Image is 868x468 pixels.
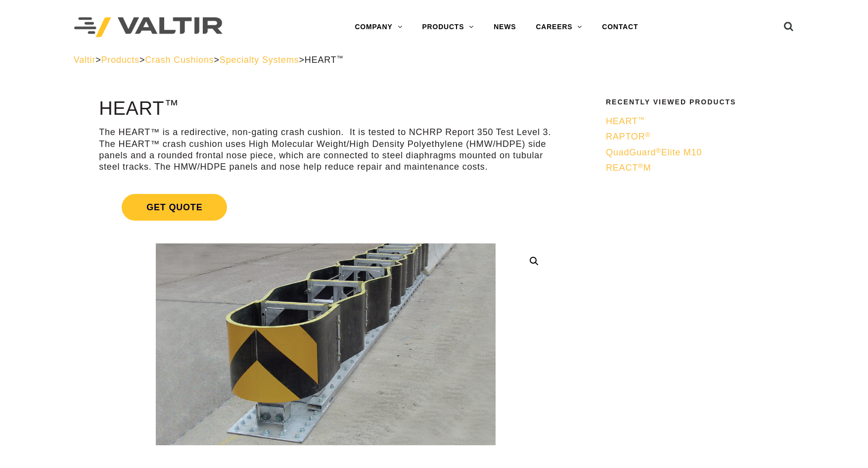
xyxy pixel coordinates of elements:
[99,182,552,233] a: Get Quote
[484,17,526,37] a: NEWS
[345,17,412,37] a: COMPANY
[606,162,788,174] a: REACT®M
[101,55,139,65] a: Products
[526,17,592,37] a: CAREERS
[99,98,552,119] h1: HEART
[164,97,179,113] sup: ™
[606,116,788,127] a: HEART™
[606,116,645,126] span: HEART
[305,55,344,65] span: HEART
[592,17,648,37] a: CONTACT
[606,147,702,157] span: QuadGuard Elite M10
[74,55,95,65] a: Valtir
[606,163,651,173] span: REACT M
[74,54,795,66] div: > > > >
[99,127,552,173] p: The HEART™ is a redirective, non-gating crash cushion. It is tested to NCHRP Report 350 Test Leve...
[412,17,484,37] a: PRODUCTS
[606,132,650,141] span: RAPTOR
[656,147,661,154] sup: ®
[122,194,227,221] span: Get Quote
[220,55,299,65] a: Specialty Systems
[74,17,223,38] img: Valtir
[638,162,643,170] sup: ®
[337,54,344,62] sup: ™
[638,116,645,123] sup: ™
[145,55,214,65] a: Crash Cushions
[606,147,788,158] a: QuadGuard®Elite M10
[606,131,788,142] a: RAPTOR®
[606,98,788,106] h2: Recently Viewed Products
[645,131,650,139] sup: ®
